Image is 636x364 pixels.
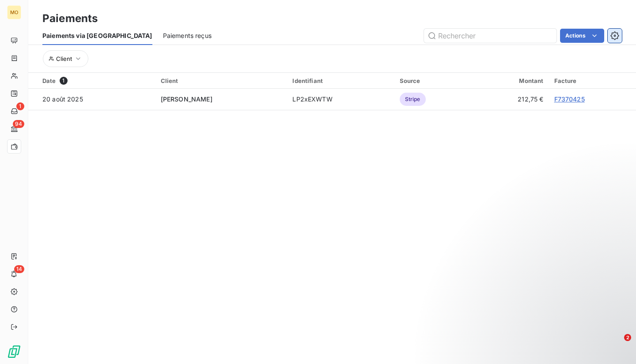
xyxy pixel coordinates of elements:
div: MO [7,5,21,19]
span: 2 [624,334,631,341]
td: LP2xEXWTW [287,89,394,110]
div: Facture [554,77,631,84]
span: Paiements reçus [163,31,212,40]
span: Stripe [400,93,426,106]
td: 212,75 € [472,89,549,110]
div: Identifiant [292,77,389,84]
span: Paiements via [GEOGRAPHIC_DATA] [42,31,152,40]
span: 14 [14,265,24,273]
span: 1 [16,102,24,110]
button: Client [43,50,88,67]
span: 94 [13,120,24,128]
iframe: Intercom live chat [606,334,627,355]
span: [PERSON_NAME] [161,95,212,103]
div: Date [42,77,150,85]
span: Client [56,55,72,62]
a: F7370425 [554,95,585,103]
input: Rechercher [424,29,556,43]
td: 20 août 2025 [28,89,155,110]
iframe: Intercom notifications message [459,278,636,340]
button: Actions [560,29,604,43]
h3: Paiements [42,11,98,26]
div: Montant [477,77,543,84]
div: Client [161,77,282,84]
img: Logo LeanPay [7,345,21,359]
div: Source [400,77,467,84]
span: 1 [60,77,68,85]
